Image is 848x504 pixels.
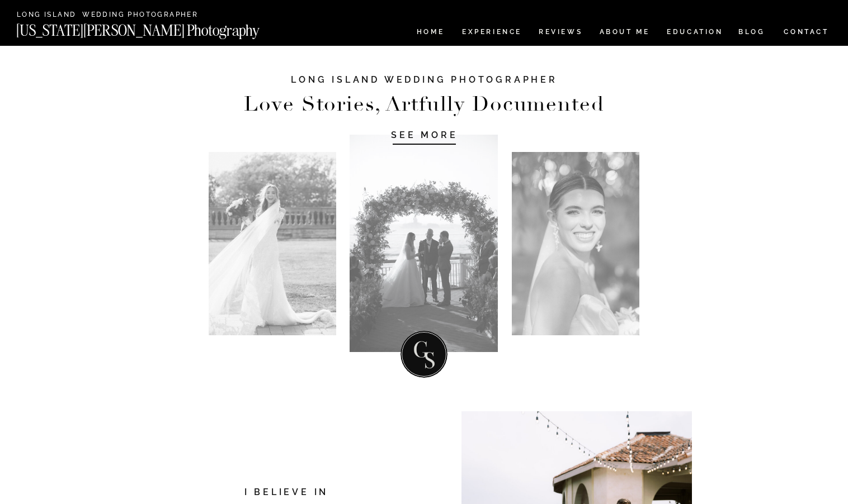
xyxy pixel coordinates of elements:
a: HOME [414,28,446,38]
a: [US_STATE][PERSON_NAME] Photography [16,23,297,32]
a: ABOUT ME [599,28,650,38]
a: EDUCATION [666,28,724,38]
a: Long Island Wedding Photographer [17,11,202,20]
a: Experience [462,28,521,38]
a: BLOG [738,28,765,38]
a: SEE MORE [371,129,478,140]
h1: LONG ISLAND WEDDING PHOTOGRAPHEr [277,74,571,96]
a: CONTACT [783,26,830,38]
h2: Love Stories, Artfully Documented [232,96,616,114]
h2: I believe in [185,486,388,501]
a: REVIEWS [539,28,581,38]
